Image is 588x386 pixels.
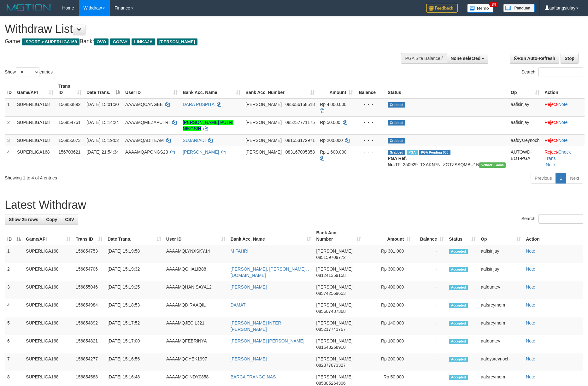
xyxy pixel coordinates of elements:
[317,80,356,98] th: Amount: activate to sort column ascending
[478,335,523,353] td: aafduntev
[508,80,542,98] th: Op: activate to sort column ascending
[86,120,119,125] span: [DATE] 15:14:24
[467,4,494,13] img: Button%20Memo.svg
[316,320,352,325] span: [PERSON_NAME]
[542,116,585,134] td: ·
[164,281,228,299] td: AAAAMQHANISAYA12
[363,299,413,317] td: Rp 202,000
[358,101,383,108] div: - - -
[544,149,557,155] a: Reject
[478,317,523,335] td: aafsreymom
[478,245,523,263] td: aafisinjay
[363,263,413,281] td: Rp 300,000
[132,38,155,45] span: LINKAJA
[5,281,23,299] td: 3
[503,4,535,12] img: panduan.png
[316,255,345,260] span: Copy 085159709772 to clipboard
[5,317,23,335] td: 5
[419,150,450,155] span: PGA Pending
[478,281,523,299] td: aafduntev
[413,227,446,245] th: Balance: activate to sort column ascending
[449,321,468,326] span: Accepted
[358,149,383,155] div: - - -
[23,227,73,245] th: Game/API: activate to sort column ascending
[164,263,228,281] td: AAAAMQGHALIB88
[245,120,282,125] span: [PERSON_NAME]
[546,162,555,167] a: Note
[231,284,267,289] a: [PERSON_NAME]
[5,299,23,317] td: 4
[478,227,523,245] th: Op: activate to sort column ascending
[508,134,542,146] td: aafdysreynoch
[180,80,243,98] th: Bank Acc. Name: activate to sort column ascending
[388,156,407,167] b: PGA Ref. No:
[5,67,53,77] label: Show entries
[447,53,489,64] button: None selected
[558,120,568,125] a: Note
[479,162,506,168] span: Vendor URL: https://trx31.1velocity.biz
[388,102,405,108] span: Grabbed
[451,56,481,61] span: None selected
[508,146,542,170] td: AUTOWD-BOT-PGA
[316,249,352,254] span: [PERSON_NAME]
[231,374,276,379] a: BARCA TRANGGINAS
[125,138,164,143] span: AAAAMQADITEAM
[316,291,345,296] span: Copy 085742569653 to clipboard
[320,120,340,125] span: Rp 50.000
[526,356,535,361] a: Note
[446,227,478,245] th: Status: activate to sort column ascending
[385,146,508,170] td: TF_250929_TXAKN7NLZGTZSSQMBU1N
[449,267,468,272] span: Accepted
[363,281,413,299] td: Rp 400,000
[413,317,446,335] td: -
[73,245,105,263] td: 156854753
[23,299,73,317] td: SUPERLIGA168
[164,353,228,371] td: AAAAMQOYEK1997
[245,149,282,155] span: [PERSON_NAME]
[105,263,164,281] td: [DATE] 15:19:32
[23,263,73,281] td: SUPERLIGA168
[413,263,446,281] td: -
[521,214,583,224] label: Search:
[413,299,446,317] td: -
[157,38,197,45] span: [PERSON_NAME]
[489,2,498,7] span: 34
[558,102,568,107] a: Note
[23,353,73,371] td: SUPERLIGA168
[449,249,468,254] span: Accepted
[388,150,405,155] span: Grabbed
[526,320,535,325] a: Note
[65,217,74,222] span: CSV
[73,227,105,245] th: Trans ID: activate to sort column ascending
[285,120,315,125] span: Copy 085257771175 to clipboard
[531,173,556,184] a: Previous
[5,3,53,13] img: MOTION_logo.png
[164,317,228,335] td: AAAAMQJECIL321
[363,335,413,353] td: Rp 100,000
[314,227,363,245] th: Bank Acc. Number: activate to sort column ascending
[58,120,80,125] span: 156854761
[84,80,123,98] th: Date Trans.: activate to sort column descending
[449,375,468,380] span: Accepted
[401,53,446,64] div: PGA Site Balance /
[15,116,56,134] td: SUPERLIGA168
[73,335,105,353] td: 156854821
[363,353,413,371] td: Rp 200,000
[231,302,246,307] a: DAMAT
[316,302,352,307] span: [PERSON_NAME]
[86,149,119,155] span: [DATE] 21:54:34
[42,214,61,225] a: Copy
[316,266,352,272] span: [PERSON_NAME]
[164,245,228,263] td: AAAAMQLYNXSKY14
[73,263,105,281] td: 156854706
[15,134,56,146] td: SUPERLIGA168
[58,149,80,155] span: 156703621
[426,4,458,13] img: Feedback.jpg
[542,98,585,117] td: ·
[561,53,579,64] a: Stop
[164,335,228,353] td: AAAAMQFEBRINYA
[478,299,523,317] td: aafsreymom
[231,266,309,278] a: [PERSON_NAME]. [PERSON_NAME], , [DOMAIN_NAME]
[363,317,413,335] td: Rp 140,000
[526,249,535,254] a: Note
